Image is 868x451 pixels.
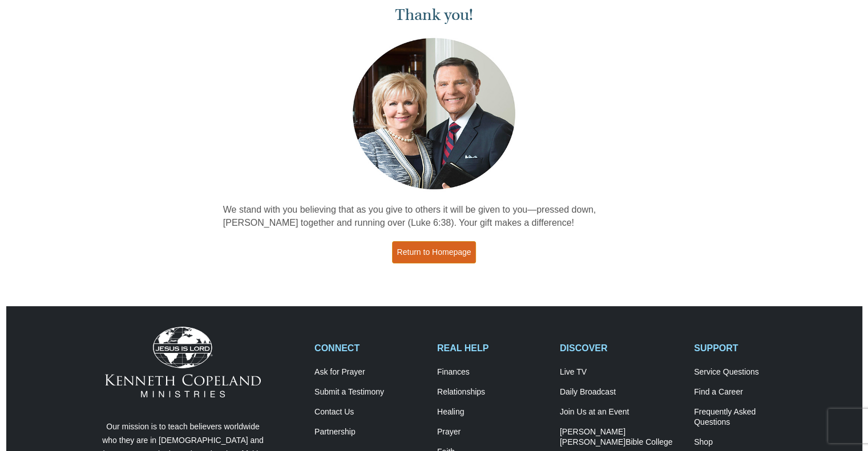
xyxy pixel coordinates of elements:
a: Ask for Prayer [314,367,425,377]
h2: REAL HELP [437,343,548,354]
h2: DISCOVER [560,343,682,354]
a: Shop [694,437,805,448]
a: Return to Homepage [392,241,477,263]
a: Relationships [437,387,548,397]
a: Contact Us [314,407,425,417]
a: Join Us at an Event [560,407,682,417]
a: Service Questions [694,367,805,377]
img: Kenneth and Gloria [350,35,518,192]
h1: Thank you! [223,6,645,25]
a: Live TV [560,367,682,377]
img: Kenneth Copeland Ministries [105,327,261,397]
a: Submit a Testimony [314,387,425,397]
h2: SUPPORT [694,343,805,354]
a: Partnership [314,427,425,437]
h2: CONNECT [314,343,425,354]
a: Frequently AskedQuestions [694,407,805,428]
a: Healing [437,407,548,417]
a: Prayer [437,427,548,437]
p: We stand with you believing that as you give to others it will be given to you—pressed down, [PER... [223,204,645,230]
span: Bible College [625,437,673,446]
a: Finances [437,367,548,377]
a: [PERSON_NAME] [PERSON_NAME]Bible College [560,427,682,448]
a: Daily Broadcast [560,387,682,397]
a: Find a Career [694,387,805,397]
